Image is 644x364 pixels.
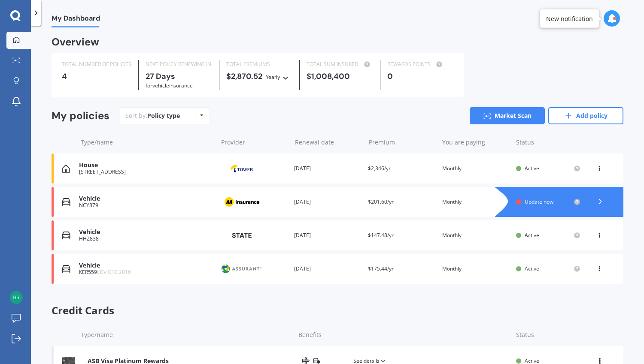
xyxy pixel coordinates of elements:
[62,265,70,273] img: Vehicle
[226,72,293,81] div: $2,870.52
[79,169,213,175] div: [STREET_ADDRESS]
[442,198,509,206] div: Monthly
[220,194,263,210] img: AA
[81,331,292,339] div: Type/name
[226,60,293,69] div: TOTAL PREMIUMS
[307,72,373,81] div: $1,008,400
[79,162,213,169] div: House
[52,14,100,26] span: My Dashboard
[79,195,213,202] div: Vehicle
[307,60,373,69] div: TOTAL SUM INSURED
[387,60,454,69] div: REWARDS POINTS
[442,164,509,173] div: Monthly
[516,331,580,339] div: Status
[52,304,623,317] span: Credit Cards
[62,164,70,173] img: House
[294,164,361,173] div: [DATE]
[146,60,212,69] div: NEXT POLICY RENEWING IN
[295,138,362,147] div: Renewal date
[387,72,454,81] div: 0
[442,265,509,273] div: Monthly
[294,265,361,273] div: [DATE]
[79,262,213,269] div: Vehicle
[79,269,213,275] div: KER559
[294,231,361,240] div: [DATE]
[52,38,99,46] div: Overview
[369,138,436,147] div: Premium
[470,107,545,124] a: Market Scan
[10,291,23,304] img: e9684ef7c0d8314a985fa9daf4b12528
[79,229,213,236] div: Vehicle
[62,72,131,81] div: 4
[548,107,623,124] a: Add policy
[52,110,109,122] div: My policies
[79,236,213,242] div: HHZ838
[442,138,509,147] div: You are paying
[220,228,263,243] img: State
[442,231,509,240] div: Monthly
[525,265,539,272] span: Active
[298,331,509,339] div: Benefits
[221,138,288,147] div: Provider
[516,138,580,147] div: Status
[368,232,394,239] span: $147.48/yr
[368,198,394,205] span: $201.60/yr
[62,231,70,240] img: Vehicle
[146,82,193,89] span: for Vehicle insurance
[220,261,263,277] img: Protecta
[147,111,180,120] div: Policy type
[97,268,131,276] span: LDV G10 2016
[266,73,280,81] div: Yearly
[125,111,180,120] div: Sort by:
[62,198,70,206] img: Vehicle
[220,160,263,177] img: Tower
[525,232,539,239] span: Active
[368,165,391,172] span: $2,346/yr
[81,138,214,147] div: Type/name
[62,60,131,69] div: TOTAL NUMBER OF POLICIES
[294,198,361,206] div: [DATE]
[525,198,553,205] span: Update now
[368,265,394,272] span: $175.44/yr
[525,165,539,172] span: Active
[546,14,593,23] div: New notification
[146,71,175,81] b: 27 Days
[79,202,213,208] div: NCY879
